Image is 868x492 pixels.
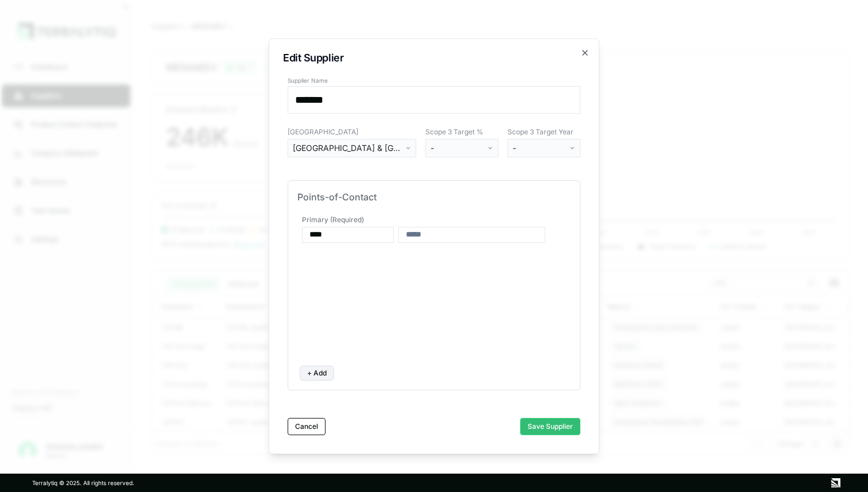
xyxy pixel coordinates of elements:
[520,418,580,435] button: Save Supplier
[288,127,416,137] label: [GEOGRAPHIC_DATA]
[300,366,334,381] button: + Add
[507,127,581,137] label: Scope 3 Target Year
[513,142,516,154] span: -
[293,142,403,154] div: [GEOGRAPHIC_DATA] & [GEOGRAPHIC_DATA]
[288,418,325,435] button: Cancel
[283,53,585,63] h2: Edit Supplier
[288,77,580,84] label: Supplier Name
[425,127,499,137] label: Scope 3 Target %
[166,61,271,75] div: MENABEV
[507,139,581,157] button: -
[300,215,568,224] div: Primary (Required)
[431,142,434,154] span: -
[288,139,416,157] button: [GEOGRAPHIC_DATA] & [GEOGRAPHIC_DATA]
[425,139,499,157] button: -
[297,190,571,204] div: Points-of-Contact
